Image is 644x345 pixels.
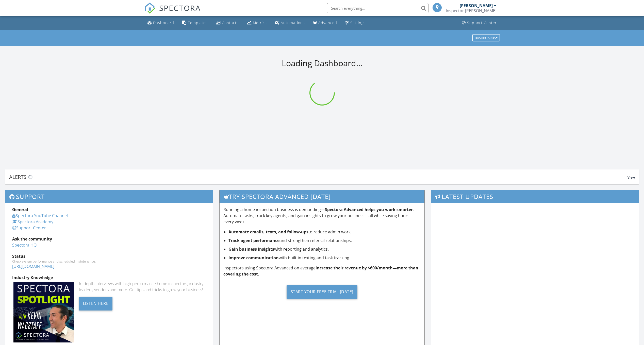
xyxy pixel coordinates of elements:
div: Support Center [467,20,497,25]
a: [URL][DOMAIN_NAME] [12,264,54,269]
strong: Improve communication [228,255,279,261]
input: Search everything... [327,3,428,13]
a: Start Your Free Trial [DATE] [223,281,420,303]
div: Metrics [253,20,267,25]
img: Spectoraspolightmain [13,282,74,342]
a: Spectora Academy [12,219,53,225]
a: Automations (Basic) [273,18,307,28]
div: Listen Here [79,297,113,310]
div: Contacts [222,20,239,25]
div: Dashboards [475,36,498,40]
h3: Try spectora advanced [DATE] [220,190,424,203]
a: Support Center [12,225,46,231]
a: Spectora HQ [12,242,37,248]
img: The Best Home Inspection Software - Spectora [144,3,156,14]
strong: General [12,207,28,212]
a: Metrics [245,18,269,28]
div: Ask the community [12,236,206,242]
div: Industry Knowledge [12,274,206,281]
li: to reduce admin work. [228,229,420,235]
a: Contacts [214,18,241,28]
div: Settings [350,20,366,25]
strong: increase their revenue by $600/month—more than covering the cost [223,265,418,277]
p: Running a home inspection business is demanding— . Automate tasks, track key agents, and gain ins... [223,206,420,225]
div: [PERSON_NAME] [460,3,493,8]
div: In-depth interviews with high-performance home inspectors, industry leaders, vendors and more. Ge... [79,281,206,293]
div: Start Your Free Trial [DATE] [287,285,357,299]
div: Inspector West [446,8,497,13]
li: and strengthen referral relationships. [228,237,420,244]
li: with built-in texting and task tracking. [228,255,420,261]
strong: Gain business insights [228,246,274,252]
div: Status [12,253,206,259]
a: Listen Here [79,300,113,306]
a: Dashboard [145,18,176,28]
h3: Support [5,190,213,203]
a: Advanced [311,18,339,28]
a: Settings [343,18,368,28]
div: Templates [188,20,208,25]
div: Dashboard [153,20,174,25]
div: Advanced [318,20,337,25]
li: with reporting and analytics. [228,246,420,252]
div: Alerts [9,174,628,180]
strong: Automate emails, texts, and follow-ups [228,229,308,235]
p: Inspectors using Spectora Advanced on average . [223,265,420,277]
h3: Latest Updates [431,190,639,203]
span: SPECTORA [159,3,201,13]
a: SPECTORA [144,7,201,18]
strong: Track agent performance [228,238,279,243]
a: Templates [180,18,210,28]
span: View [628,175,635,180]
div: Check system performance and scheduled maintenance. [12,259,206,263]
div: Automations [281,20,305,25]
a: Support Center [460,18,499,28]
a: Spectora YouTube Channel [12,213,68,218]
button: Dashboards [472,34,500,41]
strong: Spectora Advanced helps you work smarter [325,207,413,212]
